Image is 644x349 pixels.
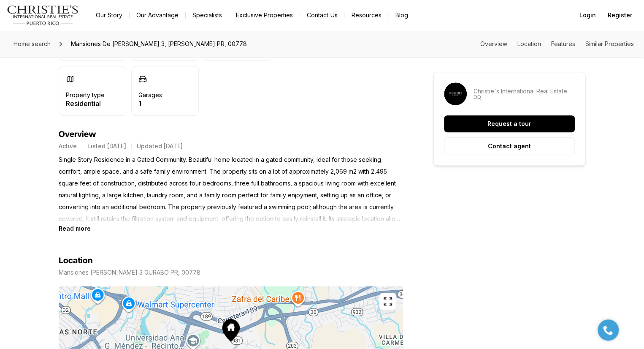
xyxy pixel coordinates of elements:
[344,9,388,21] a: Resources
[487,120,531,127] p: Request a tour
[300,9,344,21] button: Contact Us
[608,12,632,19] span: Register
[138,92,162,98] p: Garages
[59,269,200,276] p: Mansiones [PERSON_NAME] 3 GURABO PR, 00778
[186,9,229,21] a: Specialists
[551,40,575,47] a: Skip to: Features
[388,9,414,21] a: Blog
[444,115,575,132] button: Request a tour
[87,143,126,150] p: Listed [DATE]
[603,7,637,24] button: Register
[89,9,129,21] a: Our Story
[59,143,77,150] p: Active
[229,9,300,21] a: Exclusive Properties
[137,143,183,150] p: Updated [DATE]
[59,129,403,139] h4: Overview
[574,7,601,24] button: Login
[10,37,54,51] a: Home search
[474,88,575,101] p: Christie's International Real Estate PR
[68,37,250,51] span: Mansiones De [PERSON_NAME] 3, [PERSON_NAME] PR, 00778
[488,143,531,150] p: Contact agent
[517,40,541,47] a: Skip to: Location
[66,100,105,107] p: Residential
[444,137,575,155] button: Contact agent
[480,40,507,47] a: Skip to: Overview
[59,225,91,232] button: Read more
[59,256,93,266] h4: Location
[14,40,51,47] span: Home search
[138,100,162,107] p: 1
[480,41,634,47] nav: Page section menu
[7,5,79,25] img: logo
[130,9,185,21] a: Our Advantage
[579,12,596,19] span: Login
[585,40,634,47] a: Skip to: Similar Properties
[66,92,105,98] p: Property type
[59,154,403,225] p: Single Story Residence in a Gated Community. Beautiful home located in a gated community, ideal f...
